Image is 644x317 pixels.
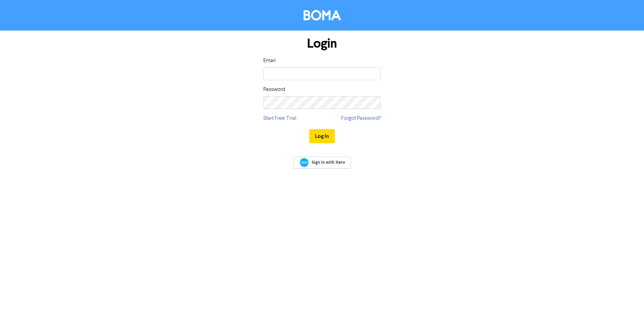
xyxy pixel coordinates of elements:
[263,114,297,122] a: Start Free Trial
[341,114,381,122] a: Forgot Password?
[263,57,276,65] label: Email
[300,158,309,167] img: Xero logo
[263,86,285,94] label: Password
[263,36,381,51] h1: Login
[304,10,341,20] img: BOMA Logo
[312,159,345,165] span: Sign In with Xero
[293,157,351,168] a: Sign In with Xero
[309,129,335,143] button: Log In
